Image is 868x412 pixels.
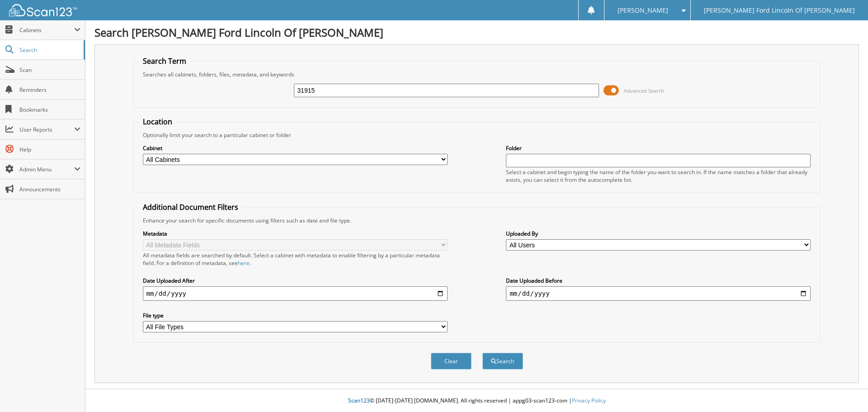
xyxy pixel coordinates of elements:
span: Scan [19,66,80,74]
span: [PERSON_NAME] [618,8,668,13]
a: Privacy Policy [572,397,606,404]
span: Bookmarks [19,106,80,114]
label: Uploaded By [506,230,811,237]
div: All metadata fields are searched by default. Select a cabinet with metadata to enable filtering b... [143,251,448,267]
span: Admin Menu [19,166,74,173]
button: Clear [431,353,472,369]
span: Search [19,46,79,54]
label: Folder [506,144,811,152]
h1: Search [PERSON_NAME] Ford Lincoln Of [PERSON_NAME] [94,25,859,40]
input: start [143,286,448,301]
label: Date Uploaded Before [506,277,811,284]
div: Enhance your search for specific documents using filters such as date and file type. [138,217,816,224]
button: Search [482,353,523,369]
span: User Reports [19,126,74,133]
span: Cabinets [19,26,74,34]
iframe: Chat Widget [823,369,868,412]
legend: Location [138,117,177,127]
label: Date Uploaded After [143,277,448,284]
div: Optionally limit your search to a particular cabinet or folder [138,131,816,139]
div: © [DATE]-[DATE] [DOMAIN_NAME]. All rights reserved | appg03-scan123-com | [85,390,868,412]
span: Announcements [19,185,80,193]
div: Searches all cabinets, folders, files, metadata, and keywords [138,71,816,78]
div: Select a cabinet and begin typing the name of the folder you want to search in. If the name match... [506,168,811,184]
label: Metadata [143,230,448,237]
img: scan123-logo-white.svg [9,4,77,16]
span: Scan123 [348,397,370,404]
span: Advanced Search [624,87,664,94]
legend: Search Term [138,56,191,66]
span: Help [19,146,80,153]
legend: Additional Document Filters [138,202,243,212]
label: Cabinet [143,144,448,152]
span: Reminders [19,86,80,94]
input: end [506,286,811,301]
span: [PERSON_NAME] Ford Lincoln Of [PERSON_NAME] [704,8,855,13]
label: File type [143,312,448,319]
a: here [238,259,250,267]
